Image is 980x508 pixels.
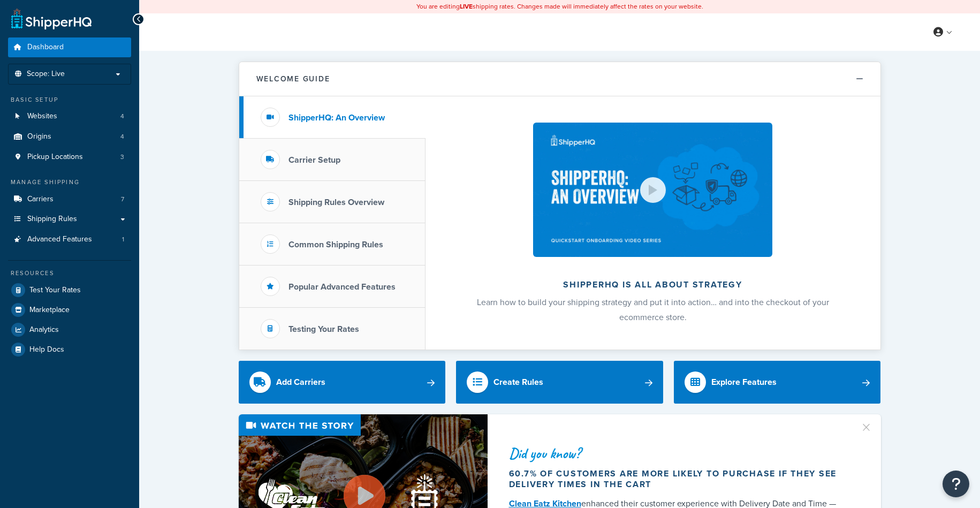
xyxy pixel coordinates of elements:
[27,112,57,121] span: Websites
[27,70,65,79] span: Scope: Live
[8,178,131,187] div: Manage Shipping
[29,345,64,354] span: Help Docs
[27,43,64,52] span: Dashboard
[122,235,124,244] span: 1
[288,155,340,165] h3: Carrier Setup
[454,280,852,290] h2: ShipperHQ is all about strategy
[8,37,131,57] a: Dashboard
[477,296,829,323] span: Learn how to build your shipping strategy and put it into action… and into the checkout of your e...
[493,375,543,390] div: Create Rules
[288,282,396,292] h3: Popular Advanced Features
[27,215,77,224] span: Shipping Rules
[460,2,473,11] b: LIVE
[8,107,131,126] a: Websites4
[29,286,81,295] span: Test Your Rates
[276,375,325,390] div: Add Carriers
[711,375,777,390] div: Explore Features
[288,240,383,249] h3: Common Shipping Rules
[8,147,131,167] a: Pickup Locations3
[8,230,131,249] a: Advanced Features1
[27,195,54,204] span: Carriers
[8,189,131,209] a: Carriers7
[27,132,51,141] span: Origins
[8,280,131,300] a: Test Your Rates
[509,446,847,461] div: Did you know?
[120,153,124,162] span: 3
[533,123,772,257] img: ShipperHQ is all about strategy
[8,189,131,209] li: Carriers
[239,62,880,96] button: Welcome Guide
[27,235,92,244] span: Advanced Features
[120,112,124,121] span: 4
[120,132,124,141] span: 4
[256,75,330,83] h2: Welcome Guide
[509,468,847,490] div: 60.7% of customers are more likely to purchase if they see delivery times in the cart
[29,325,59,335] span: Analytics
[288,113,385,123] h3: ShipperHQ: An Overview
[121,195,124,204] span: 7
[674,361,881,404] a: Explore Features
[8,269,131,278] div: Resources
[8,127,131,147] a: Origins4
[29,306,70,315] span: Marketplace
[8,320,131,339] a: Analytics
[943,471,969,497] button: Open Resource Center
[456,361,663,404] a: Create Rules
[8,230,131,249] li: Advanced Features
[8,95,131,104] div: Basic Setup
[8,127,131,147] li: Origins
[8,107,131,126] li: Websites
[239,361,446,404] a: Add Carriers
[288,324,359,334] h3: Testing Your Rates
[8,147,131,167] li: Pickup Locations
[288,198,384,207] h3: Shipping Rules Overview
[8,209,131,229] a: Shipping Rules
[27,153,83,162] span: Pickup Locations
[8,340,131,359] a: Help Docs
[8,300,131,320] a: Marketplace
